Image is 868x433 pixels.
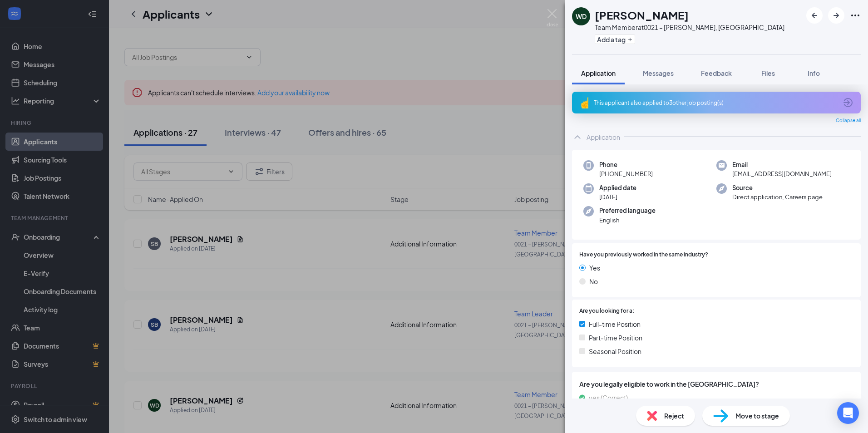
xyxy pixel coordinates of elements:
[831,10,842,21] svg: ArrowRight
[809,10,820,21] svg: ArrowLeftNew
[599,183,636,192] span: Applied date
[589,319,641,329] span: Full-time Position
[581,69,616,77] span: Application
[595,34,635,44] button: PlusAdd a tag
[594,99,837,107] div: This applicant also applied to 3 other job posting(s)
[579,307,634,315] span: Are you looking for a:
[732,183,823,192] span: Source
[599,206,656,215] span: Preferred language
[576,12,587,21] div: WD
[664,411,684,421] span: Reject
[599,192,636,202] span: [DATE]
[589,346,641,356] span: Seasonal Position
[599,160,653,169] span: Phone
[589,333,642,343] span: Part-time Position
[579,251,708,259] span: Have you previously worked in the same industry?
[627,37,633,42] svg: Plus
[579,379,853,389] span: Are you legally eligible to work in the [GEOGRAPHIC_DATA]?
[589,393,628,403] span: yes (Correct)
[595,7,689,23] h1: [PERSON_NAME]
[599,216,656,225] span: English
[850,10,861,21] svg: Ellipses
[828,7,844,24] button: ArrowRight
[572,132,583,143] svg: ChevronUp
[589,263,600,273] span: Yes
[808,69,820,77] span: Info
[599,169,653,178] span: [PHONE_NUMBER]
[806,7,823,24] button: ArrowLeftNew
[837,402,859,424] div: Open Intercom Messenger
[595,23,784,32] div: Team Member at 0021 – [PERSON_NAME], [GEOGRAPHIC_DATA]
[732,169,832,178] span: [EMAIL_ADDRESS][DOMAIN_NAME]
[735,411,779,421] span: Move to stage
[587,133,620,142] div: Application
[732,160,832,169] span: Email
[732,192,823,202] span: Direct application, Careers page
[589,276,598,286] span: No
[643,69,674,77] span: Messages
[701,69,732,77] span: Feedback
[843,97,853,108] svg: ArrowCircle
[836,117,861,124] span: Collapse all
[761,69,775,77] span: Files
